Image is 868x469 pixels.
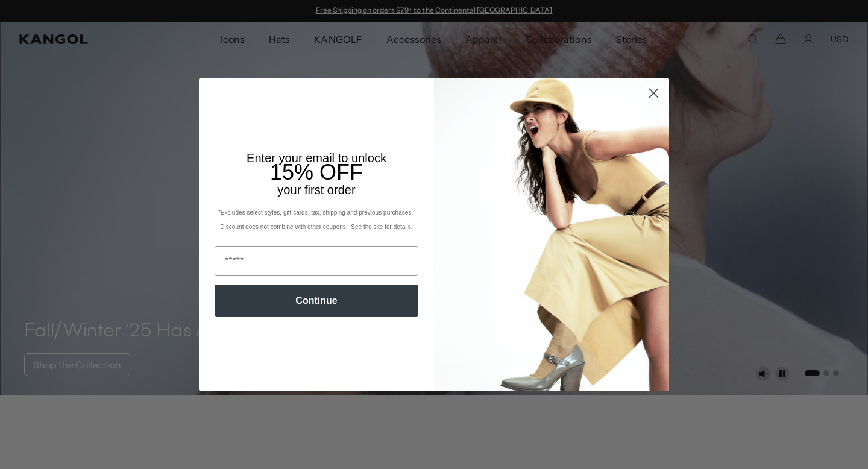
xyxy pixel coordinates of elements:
[215,285,418,317] button: Continue
[215,246,418,276] input: Email
[643,83,664,104] button: Close dialog
[270,160,363,184] span: 15% OFF
[277,183,355,197] span: your first order
[247,151,386,165] span: Enter your email to unlock
[434,78,669,391] img: 93be19ad-e773-4382-80b9-c9d740c9197f.jpeg
[218,209,415,230] span: *Excludes select styles, gift cards, tax, shipping and previous purchases. Discount does not comb...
